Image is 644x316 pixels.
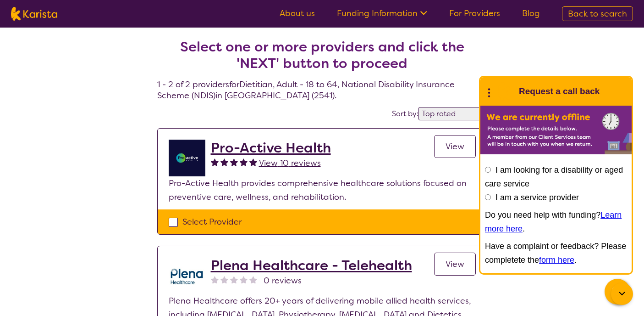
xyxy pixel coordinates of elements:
p: Have a complaint or feedback? Please completete the . [485,239,627,267]
a: View 10 reviews [259,156,321,170]
img: nonereviewstar [240,276,248,283]
span: 0 reviews [264,274,302,288]
p: Pro-Active Health provides comprehensive healthcare solutions focused on preventive care, wellnes... [169,176,476,204]
label: Sort by: [392,109,418,118]
img: fullstar [249,158,257,166]
span: View [446,141,464,152]
img: qwv9egg5taowukv2xnze.png [169,257,205,294]
a: Plena Healthcare - Telehealth [211,257,412,274]
a: Back to search [562,6,633,21]
span: View 10 reviews [259,158,321,169]
label: I am a service provider [495,193,579,202]
p: Do you need help with funding? . [485,208,627,236]
a: View [434,135,476,158]
img: fullstar [230,158,238,166]
a: For Providers [449,8,500,19]
img: Karista logo [11,7,57,21]
img: Karista offline chat form to request call back [480,106,632,154]
a: form here [539,255,574,265]
span: Back to search [568,8,627,19]
img: Karista [495,82,513,101]
img: nonereviewstar [220,276,228,283]
a: About us [280,8,315,19]
img: nonereviewstar [211,276,219,283]
h1: Request a call back [519,85,600,98]
img: nonereviewstar [249,276,257,283]
img: fullstar [211,158,219,166]
img: fullstar [220,158,228,166]
a: Funding Information [337,8,427,19]
img: nonereviewstar [230,276,238,283]
a: Pro-Active Health [211,140,331,156]
a: View [434,253,476,276]
img: fullstar [240,158,248,166]
h2: Select one or more providers and click the 'NEXT' button to proceed [168,39,476,72]
a: Blog [522,8,540,19]
button: Channel Menu [605,279,630,305]
span: View [446,259,464,270]
img: jdgr5huzsaqxc1wfufya.png [169,140,205,176]
h4: 1 - 2 of 2 providers for Dietitian , Adult - 18 to 64 , National Disability Insurance Scheme (NDI... [157,17,487,101]
label: I am looking for a disability or aged care service [485,165,623,188]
